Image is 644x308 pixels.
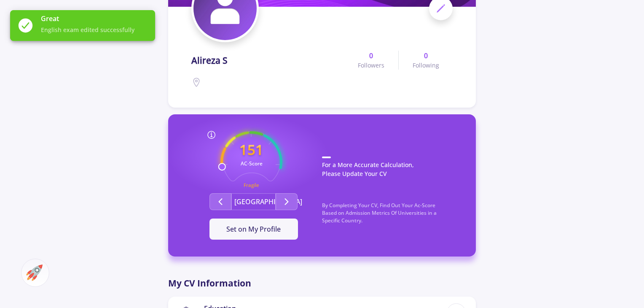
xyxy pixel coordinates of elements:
span: Followers [358,61,384,70]
text: Fragile [244,182,259,189]
text: AC-Score [241,160,263,167]
span: Alireza S [191,54,228,68]
b: 0 [424,51,428,61]
span: Great [41,14,148,24]
button: Set on My Profile [209,219,298,240]
div: Second group [185,193,322,210]
span: Set on My Profile [226,224,281,234]
p: By Completing Your CV, Find Out Your Ac-Score Based on Admission Metrics Of Universities in a Spe... [322,202,459,233]
span: English exam edited successfully [41,25,148,34]
button: [GEOGRAPHIC_DATA] [231,193,276,210]
img: ac-market [26,265,43,281]
p: For a More Accurate Calculation, Please Update Your CV [322,157,459,186]
span: Following [413,61,439,70]
text: 151 [239,140,263,159]
b: 0 [369,51,373,61]
p: My CV Information [168,277,476,290]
